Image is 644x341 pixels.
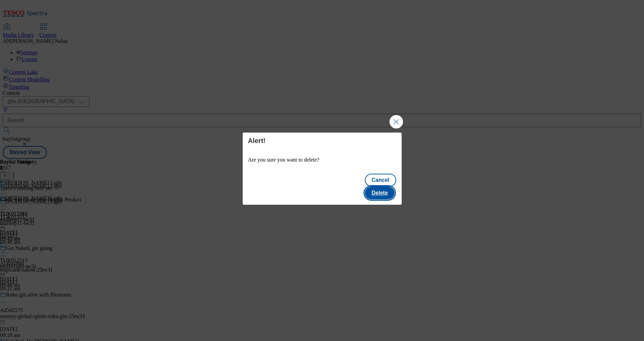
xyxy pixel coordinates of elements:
div: Modal [243,133,402,205]
h4: Alert! [248,137,396,145]
button: Delete [365,187,395,199]
button: Cancel [365,174,396,187]
button: Close Modal [390,115,403,129]
p: Are you sure you want to delete? [248,157,396,163]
